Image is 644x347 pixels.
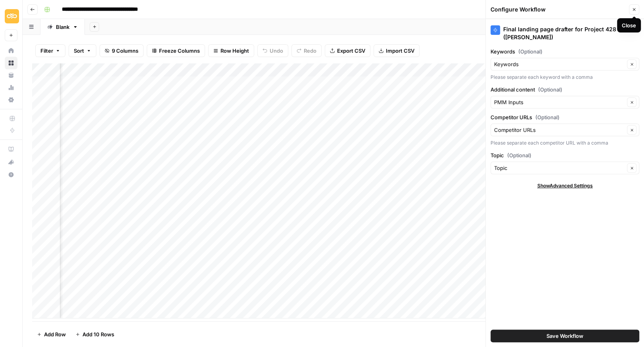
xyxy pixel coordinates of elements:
label: Additional content [491,86,639,93]
a: Home [5,44,17,57]
label: Topic [491,151,639,159]
div: Please separate each keyword with a comma [491,74,639,81]
div: Please separate each competitor URL with a comma [491,139,639,147]
img: Sinch Logo [5,9,19,23]
button: 9 Columns [100,44,144,57]
input: Competitor URLs [494,126,625,134]
span: Undo [270,47,283,55]
span: Sort [74,47,84,55]
button: Add Row [32,328,71,341]
button: Help + Support [5,168,17,181]
button: Redo [291,44,322,57]
div: Blank [56,23,69,31]
input: Topic [494,164,625,172]
a: Blank [40,19,85,35]
span: Row Height [220,47,249,55]
button: Workspace: Sinch [5,6,17,26]
span: Show Advanced Settings [537,182,593,189]
span: 9 Columns [112,47,138,55]
label: Keywords [491,48,639,55]
input: PMM Inputs [494,98,625,106]
a: Browse [5,57,17,69]
span: Add 10 Rows [82,330,114,338]
div: Close [622,21,636,29]
span: (Optional) [507,151,531,159]
button: Undo [257,44,288,57]
button: Filter [35,44,65,57]
button: Save Workflow [491,330,639,342]
div: Final landing page drafter for Project 428 ([PERSON_NAME]) [491,25,639,41]
a: Your Data [5,69,17,82]
button: Row Height [208,44,254,57]
div: What's new? [5,156,17,168]
span: Freeze Columns [159,47,200,55]
span: Export CSV [337,47,365,55]
a: AirOps Academy [5,143,17,156]
a: Settings [5,93,17,106]
input: Keywords [494,60,625,68]
button: Sort [69,44,96,57]
a: Usage [5,81,17,94]
span: Redo [304,47,316,55]
span: (Optional) [535,113,560,121]
span: Filter [40,47,53,55]
button: Add 10 Rows [71,328,119,341]
label: Competitor URLs [491,113,639,121]
span: Add Row [44,330,66,338]
span: (Optional) [518,48,542,55]
button: Import CSV [374,44,420,57]
span: Save Workflow [546,332,583,340]
button: What's new? [5,156,17,168]
span: Import CSV [386,47,414,55]
button: Freeze Columns [147,44,205,57]
span: (Optional) [538,86,562,93]
button: Export CSV [325,44,370,57]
